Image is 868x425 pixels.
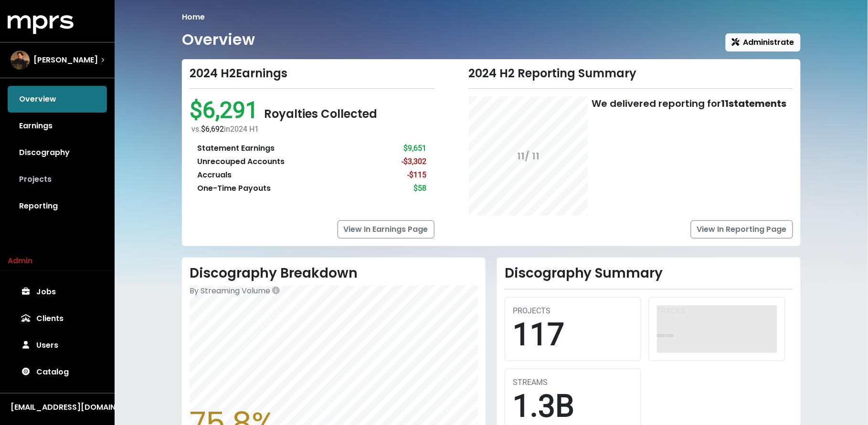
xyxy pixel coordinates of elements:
div: Accruals [197,169,232,181]
div: We delivered reporting for [592,96,787,111]
button: [EMAIL_ADDRESS][DOMAIN_NAME] [8,401,107,414]
span: Administrate [732,37,794,48]
span: Royalties Collected [264,106,377,122]
div: -$115 [408,169,427,181]
a: mprs logo [8,19,74,30]
button: Administrate [726,33,801,52]
img: The selected account / producer [11,51,30,70]
div: 2024 H2 Earnings [190,67,434,81]
h2: Discography Breakdown [190,265,478,281]
div: PROJECTS [513,305,633,317]
div: $58 [414,183,427,194]
div: 117 [513,317,633,353]
div: vs. in 2024 H1 [191,124,434,135]
h1: Overview [182,31,255,49]
a: Discography [8,139,107,166]
a: Users [8,332,107,359]
div: Unrecouped Accounts [197,156,285,167]
div: One-Time Payouts [197,183,271,194]
div: [EMAIL_ADDRESS][DOMAIN_NAME] [11,402,104,413]
div: 2024 H2 Reporting Summary [469,67,793,81]
span: By Streaming Volume [190,285,270,296]
span: $6,291 [190,96,264,124]
a: Earnings [8,113,107,139]
span: [PERSON_NAME] [33,54,98,66]
a: View In Earnings Page [338,220,434,238]
a: Jobs [8,279,107,305]
div: Statement Earnings [197,143,275,154]
li: Home [182,11,205,23]
b: 11 statements [721,97,787,110]
a: Projects [8,166,107,193]
div: -$3,302 [402,156,427,167]
a: Catalog [8,359,107,385]
nav: breadcrumb [182,11,801,23]
a: Reporting [8,193,107,219]
h2: Discography Summary [505,265,793,281]
div: $9,651 [404,143,427,154]
a: View In Reporting Page [691,220,793,238]
a: Clients [8,305,107,332]
div: STREAMS [513,377,633,388]
span: $6,692 [201,124,224,134]
div: 1.3B [513,388,633,425]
